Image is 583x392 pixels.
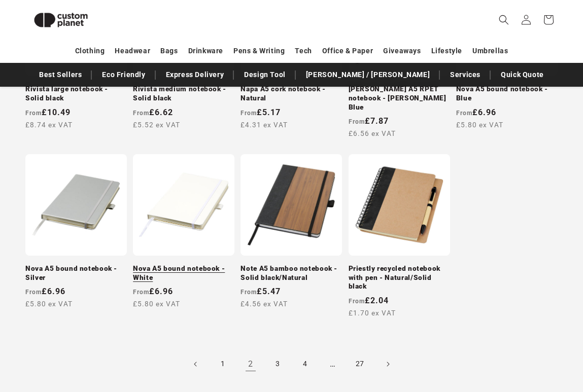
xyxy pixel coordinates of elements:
[409,282,583,392] iframe: Chat Widget
[472,42,508,60] a: Umbrellas
[161,66,229,84] a: Express Delivery
[239,353,262,375] a: Page 2
[349,85,450,112] a: [PERSON_NAME] A5 RPET notebook - [PERSON_NAME] Blue
[188,42,223,60] a: Drinkware
[25,4,96,36] img: Custom Planet
[241,85,342,102] a: Napa A5 cork notebook - Natural
[383,42,421,60] a: Giveaways
[25,85,127,102] a: Rivista large notebook - Solid black
[431,42,462,60] a: Lifestyle
[294,353,317,375] a: Page 4
[349,353,371,375] a: Page 27
[376,353,399,375] a: Next page
[241,264,342,282] a: Note A5 bamboo notebook - Solid black/Natural
[496,66,549,84] a: Quick Quote
[25,353,558,375] nav: Pagination
[133,85,234,102] a: Rivista medium notebook - Solid black
[233,42,285,60] a: Pens & Writing
[75,42,105,60] a: Clothing
[349,264,450,291] a: Priestly recycled notebook with pen - Natural/Solid black
[322,42,373,60] a: Office & Paper
[493,9,515,31] summary: Search
[445,66,486,84] a: Services
[301,66,435,84] a: [PERSON_NAME] / [PERSON_NAME]
[25,264,127,282] a: Nova A5 bound notebook - Silver
[185,353,207,375] a: Previous page
[34,66,87,84] a: Best Sellers
[267,353,289,375] a: Page 3
[295,42,312,60] a: Tech
[212,353,234,375] a: Page 1
[322,353,344,375] span: …
[239,66,291,84] a: Design Tool
[133,264,234,282] a: Nova A5 bound notebook - White
[97,66,150,84] a: Eco Friendly
[456,85,558,102] a: Nova A5 bound notebook - Blue
[115,42,150,60] a: Headwear
[160,42,178,60] a: Bags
